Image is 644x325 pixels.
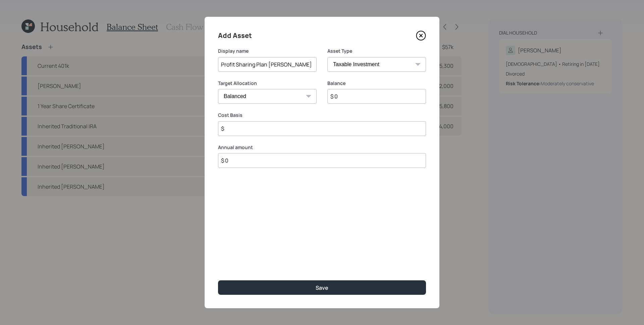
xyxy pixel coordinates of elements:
div: Save [316,284,328,291]
label: Target Allocation [218,80,317,87]
label: Annual amount [218,144,426,151]
label: Asset Type [327,48,426,54]
label: Display name [218,48,317,54]
label: Balance [327,80,426,87]
label: Cost Basis [218,112,426,119]
h4: Add Asset [218,30,252,41]
button: Save [218,280,426,295]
